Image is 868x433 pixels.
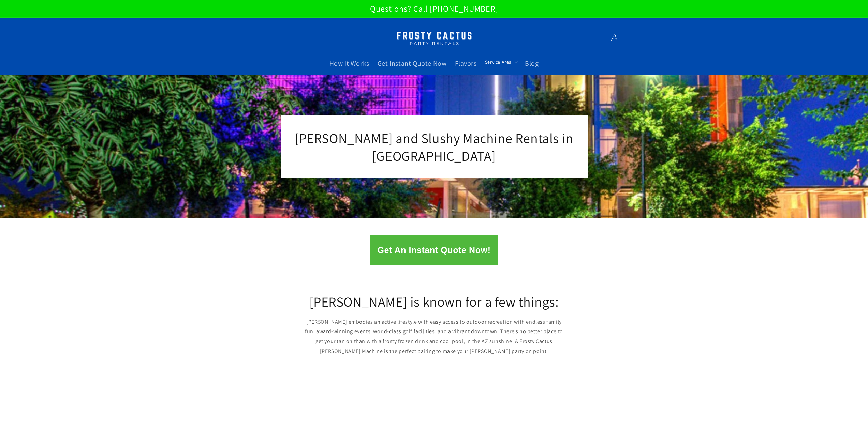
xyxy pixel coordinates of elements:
[295,129,573,165] span: [PERSON_NAME] and Slushy Machine Rentals in [GEOGRAPHIC_DATA]
[329,59,369,68] span: How It Works
[373,55,451,72] a: Get Instant Quote Now
[525,59,539,68] span: Blog
[370,235,497,265] button: Get An Instant Quote Now!
[481,55,521,69] summary: Service Area
[301,317,567,356] p: [PERSON_NAME] embodies an active lifestyle with easy access to outdoor recreation with endless fa...
[378,59,447,68] span: Get Instant Quote Now
[455,59,477,68] span: Flavors
[485,59,512,65] span: Service Area
[451,55,481,72] a: Flavors
[301,293,567,310] h2: [PERSON_NAME] is known for a few things:
[325,55,373,72] a: How It Works
[392,27,477,49] img: Margarita Machine Rental in Scottsdale, Phoenix, Tempe, Chandler, Gilbert, Mesa and Maricopa
[521,55,543,72] a: Blog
